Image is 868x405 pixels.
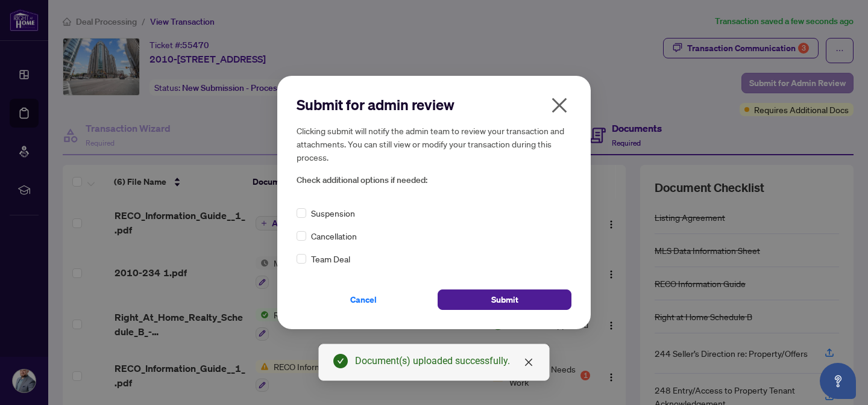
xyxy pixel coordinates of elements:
[550,96,569,115] span: close
[311,206,355,220] span: Suspension
[311,229,357,243] span: Cancellation
[355,354,535,368] div: Document(s) uploaded successfully.
[297,173,571,187] span: Check additional options if needed:
[297,124,571,164] h5: Clicking submit will notify the admin team to review your transaction and attachments. You can st...
[311,252,350,265] span: Team Deal
[524,357,533,367] span: close
[297,289,430,310] button: Cancel
[333,354,348,368] span: check-circle
[820,363,856,399] button: Open asap
[522,356,535,369] a: Close
[297,95,571,114] h2: Submit for admin review
[438,289,571,310] button: Submit
[491,290,518,309] span: Submit
[350,290,377,309] span: Cancel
